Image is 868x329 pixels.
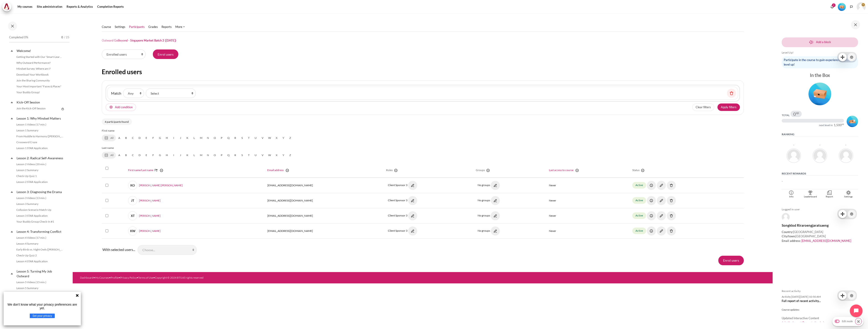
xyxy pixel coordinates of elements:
[170,135,177,141] a: I
[657,196,666,205] img: Edit enrolment
[164,135,170,141] a: H
[491,211,500,220] img: Edit groups for "Xiang Yun Teng"
[136,152,143,159] a: D
[198,152,205,159] a: M
[184,135,191,141] a: K
[15,134,64,139] a: From Huddle to Harmony ([PERSON_NAME]'s Story)
[478,214,500,217] a: No groups Edit groups for "Xiang Yun Teng"
[15,78,64,83] a: Join the Sharing Community
[15,66,64,71] a: Mindset Survey: Where am I?
[225,152,232,159] a: Q
[782,230,858,234] div: [GEOGRAPHIC_DATA]
[102,247,136,252] label: With selected users...
[848,3,855,10] button: Languages
[667,199,676,202] a: Unenrol
[782,179,858,184] p: -
[840,195,857,199] div: Settings
[782,316,858,325] p: Updated Interactive Content
[15,241,64,246] a: Lesson 4 Summary
[667,229,676,232] a: Unenrol
[9,35,28,40] span: Completed 0%
[15,106,60,111] a: Join the Kick-Off Session
[478,199,500,202] a: No groups Edit groups for "Jing Hwee Tay"
[15,145,64,151] a: Lesson 1 STAR Application
[15,179,64,185] a: Lesson 2 STAR Application
[782,208,858,211] h5: Logged in user
[782,239,801,243] span: Email address:
[845,144,846,147] div: -
[667,183,676,187] a: Unenrol
[647,196,656,205] img: Manual enrolments
[782,72,858,78] div: In the Box
[2,2,14,11] a: Architeck Architeck
[15,173,64,179] a: Check-Up Quiz 1
[388,183,417,187] a: Client Sponsor 3 Kang Rui Ong's role assignments
[95,276,109,279] a: My Courses
[191,152,198,159] a: L
[148,25,158,29] a: Grades
[718,256,744,265] input: Enrol users
[246,152,252,159] a: T
[667,226,676,236] img: Unenrol
[838,292,847,300] span: Move Recent activity block
[667,214,676,217] a: Unenrol
[111,91,121,96] label: Match
[388,229,417,232] a: Client Sponsor 3 Kaiye Wang's role assignments
[15,90,64,95] a: Your Buddy Group!
[280,152,287,159] a: Y
[15,280,64,285] a: Lesson 5 Videos (15 min.)
[211,152,218,159] a: O
[15,285,64,291] a: Lesson 5 Summary
[632,228,646,234] span: Active
[782,321,825,324] a: Join the Impact Presentation Lab
[115,105,133,110] span: Add condition
[15,72,64,77] a: Download Your Workbook
[486,168,490,173] img: switch_minus
[847,115,858,127] div: Level #2
[198,135,205,141] a: M
[857,2,866,11] a: User menu
[647,181,656,190] img: Manual enrolments
[155,276,203,279] a: Copyright © 2024 BTS All rights reserved
[273,152,280,159] a: X
[239,152,246,159] a: S
[657,229,666,232] a: Edit enrolment
[10,190,14,194] span: Collapse
[10,116,14,121] span: Collapse
[177,152,184,159] a: J
[106,103,136,111] button: Add condition
[128,211,137,220] span: XT
[128,196,137,205] span: JT
[287,135,294,141] a: Z
[15,207,64,213] a: Collusion Scenario Match-Up
[123,135,129,141] a: B
[128,181,137,190] span: KO
[157,135,164,141] a: G
[10,100,14,105] span: Collapse
[115,25,125,29] a: Settings
[657,211,666,220] img: Edit enrolment
[15,201,64,207] a: Lesson 3 Summary
[30,314,55,318] button: Set your privacy
[383,163,473,178] th: Roles
[793,112,799,116] div: 0
[35,2,64,11] a: Site administration
[184,152,191,159] a: K
[796,112,799,114] span: xp
[782,230,793,234] span: Country:
[15,162,64,167] a: Lesson 2 Videos (20 min.)
[211,135,218,141] a: O
[640,168,645,173] img: switch_minus
[15,195,64,201] a: Lesson 3 Videos (13 min.)
[16,2,34,11] a: My courses
[205,135,211,141] a: N
[783,195,800,199] div: Info
[102,68,744,76] h2: Enrolled users
[848,292,856,300] a: Actions menu
[5,303,79,310] p: We don't know what your privacy preferences are yet.
[128,196,161,205] a: JT[PERSON_NAME]
[657,183,666,187] a: Edit enrolment
[259,152,266,159] a: V
[225,135,232,141] a: Q
[65,2,94,11] a: Reports & Analytics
